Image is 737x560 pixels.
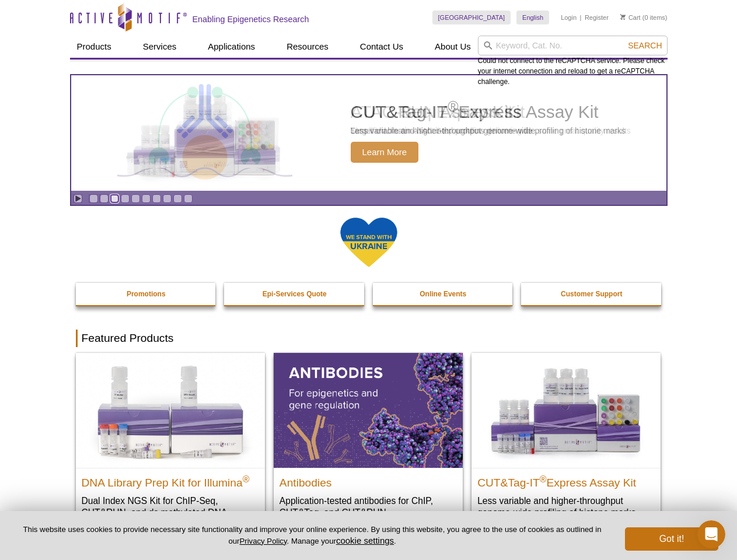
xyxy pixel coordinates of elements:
img: Your Cart [620,14,626,20]
a: Register [585,13,609,22]
p: Application-tested antibodies for ChIP, CUT&Tag, and CUT&RUN. [280,495,457,519]
a: Services [136,36,184,58]
a: Online Events [373,283,514,305]
a: CUT&Tag-IT® Express Assay Kit CUT&Tag-IT®Express Assay Kit Less variable and higher-throughput ge... [471,353,661,530]
img: DNA Library Prep Kit for Illumina [76,353,265,467]
a: Go to slide 2 [100,194,109,203]
a: Go to slide 5 [131,194,140,203]
a: Toggle autoplay [74,194,82,203]
a: Login [561,13,577,22]
a: Go to slide 9 [173,194,182,203]
a: English [516,10,549,24]
a: DNA Library Prep Kit for Illumina DNA Library Prep Kit for Illumina® Dual Index NGS Kit for ChIP-... [76,353,265,541]
img: CUT&Tag-IT® Express Assay Kit [471,353,661,467]
a: Privacy Policy [239,537,287,545]
sup: ® [540,474,547,484]
a: Go to slide 1 [89,194,98,203]
h2: Featured Products [76,330,662,347]
a: Go to slide 10 [184,194,193,203]
a: Go to slide 4 [121,194,130,203]
a: Customer Support [521,283,662,305]
iframe: Intercom live chat [697,520,725,548]
p: This website uses cookies to provide necessary site functionality and improve your online experie... [19,524,606,547]
a: Cart [620,13,641,22]
p: Dual Index NGS Kit for ChIP-Seq, CUT&RUN, and ds methylated DNA assays. [82,495,259,530]
h2: DNA Library Prep Kit for Illumina [82,471,259,489]
strong: Epi-Services Quote [263,290,327,298]
a: Go to slide 7 [152,194,161,203]
li: | [580,10,582,24]
span: Search [628,41,662,50]
strong: Customer Support [561,290,622,298]
h2: Antibodies [280,471,457,489]
h2: Enabling Epigenetics Research [193,14,309,24]
a: Go to slide 6 [142,194,151,203]
input: Keyword, Cat. No. [478,36,668,55]
img: We Stand With Ukraine [340,216,398,268]
a: Resources [280,36,336,58]
strong: Promotions [127,290,166,298]
a: Epi-Services Quote [224,283,365,305]
a: About Us [428,36,478,58]
button: cookie settings [336,535,394,545]
p: Less variable and higher-throughput genome-wide profiling of histone marks​. [477,495,655,519]
div: Could not connect to the reCAPTCHA service. Please check your internet connection and reload to g... [478,36,668,87]
a: Go to slide 8 [163,194,172,203]
img: All Antibodies [274,353,463,467]
a: [GEOGRAPHIC_DATA] [432,10,511,24]
a: All Antibodies Antibodies Application-tested antibodies for ChIP, CUT&Tag, and CUT&RUN. [274,353,463,530]
button: Search [624,40,665,51]
li: (0 items) [620,10,668,24]
a: Promotions [76,283,217,305]
button: Got it! [625,527,718,551]
a: Go to slide 3 [110,194,119,203]
strong: Online Events [420,290,466,298]
a: Products [70,36,118,58]
a: Applications [201,36,262,58]
h2: CUT&Tag-IT Express Assay Kit [477,471,655,489]
sup: ® [243,474,250,484]
a: Contact Us [353,36,410,58]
